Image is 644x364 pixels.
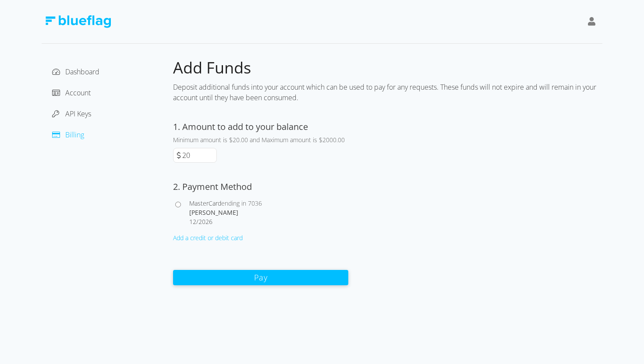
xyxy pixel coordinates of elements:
[221,199,262,207] span: ending in 7036
[173,78,602,106] div: Deposit additional funds into your account which can be used to pay for any requests. These funds...
[189,217,196,226] span: 12
[65,88,91,98] span: Account
[189,208,348,217] div: [PERSON_NAME]
[65,130,84,140] span: Billing
[45,15,111,28] img: Blue Flag Logo
[196,217,198,226] span: /
[173,121,308,133] label: 1. Amount to add to your balance
[173,57,251,78] span: Add Funds
[173,233,348,242] div: Add a credit or debit card
[65,67,99,77] span: Dashboard
[52,130,84,140] a: Billing
[52,109,91,119] a: API Keys
[173,270,348,285] button: Pay
[189,199,221,207] span: MasterCard
[198,217,212,226] span: 2026
[65,109,91,119] span: API Keys
[173,135,348,144] div: Minimum amount is $20.00 and Maximum amount is $2000.00
[52,67,99,77] a: Dashboard
[173,181,252,192] label: 2. Payment Method
[52,88,91,98] a: Account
